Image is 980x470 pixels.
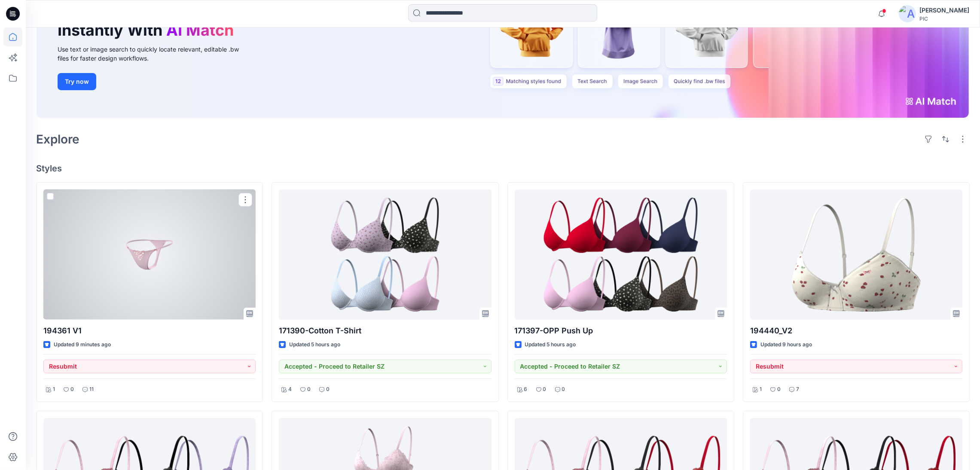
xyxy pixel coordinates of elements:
p: 1 [760,385,762,394]
button: Try now [58,73,96,90]
div: [PERSON_NAME] [919,5,969,15]
a: 171390-Cotton T-Shirt [279,189,491,320]
p: Updated 5 hours ago [525,340,576,349]
a: 194361 V1 [43,189,256,320]
p: 0 [777,385,781,394]
p: 194440_V2 [750,325,962,337]
span: AI Match [166,21,234,40]
p: 1 [53,385,55,394]
a: 194440_V2 [750,189,962,320]
p: 0 [70,385,74,394]
div: PIC [919,15,969,22]
p: 0 [543,385,546,394]
p: 4 [288,385,292,394]
p: 171390-Cotton T-Shirt [279,325,491,337]
h4: Styles [36,163,970,174]
p: 171397-OPP Push Up [515,325,727,337]
p: 7 [796,385,799,394]
p: 11 [89,385,94,394]
p: 194361 V1 [43,325,256,337]
img: avatar [899,5,916,22]
p: Updated 9 hours ago [760,340,812,349]
p: 0 [326,385,330,394]
p: 0 [562,385,565,394]
div: Use text or image search to quickly locate relevant, editable .bw files for faster design workflows. [58,45,251,63]
a: 171397-OPP Push Up [515,189,727,320]
p: Updated 9 minutes ago [54,340,111,349]
p: 0 [307,385,311,394]
h2: Explore [36,132,79,146]
p: 6 [524,385,528,394]
p: Updated 5 hours ago [289,340,340,349]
